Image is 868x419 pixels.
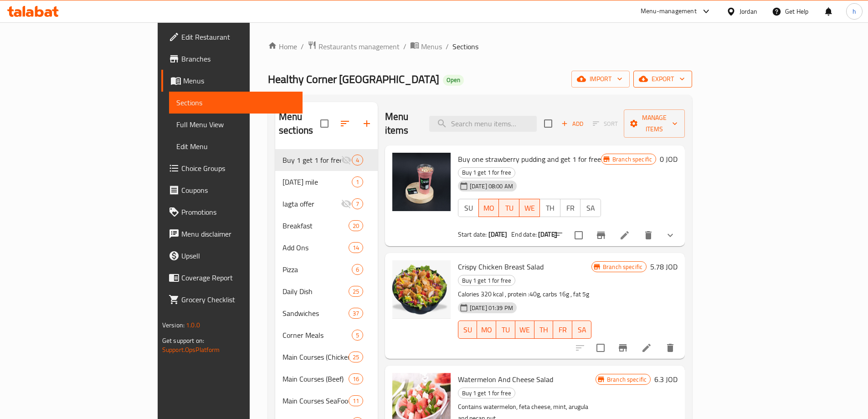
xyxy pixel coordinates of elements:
[591,338,610,357] span: Select to update
[587,117,624,131] span: Select section first
[275,149,378,171] div: Buy 1 get 1 for free4
[446,41,449,52] li: /
[181,294,295,305] span: Grocery Checklist
[352,178,363,186] span: 1
[176,97,295,108] span: Sections
[176,119,295,130] span: Full Menu View
[181,228,295,239] span: Menu disclaimer
[466,182,517,191] span: [DATE] 08:00 AM
[349,309,363,318] span: 37
[161,245,303,267] a: Upsell
[538,228,557,240] b: [DATE]
[282,330,352,341] div: Corner Meals
[161,267,303,289] a: Coverage Report
[599,263,646,271] span: Branch specific
[181,250,295,261] span: Upsell
[538,323,550,336] span: TH
[186,319,200,331] span: 1.0.0
[462,202,475,215] span: SU
[275,302,378,324] div: Sandwiches37
[349,308,363,319] div: items
[403,41,406,52] li: /
[268,41,692,52] nav: breadcrumb
[612,337,634,359] button: Branch-specific-item
[631,112,678,135] span: Manage items
[268,69,439,89] span: Healthy Corner [GEOGRAPHIC_DATA]
[385,110,418,137] h2: Menu items
[282,176,352,187] div: Ramadan mile
[458,388,515,398] span: Buy 1 get 1 for free
[349,286,363,297] div: items
[740,6,757,16] div: Jordan
[282,220,348,231] span: Breakfast
[282,242,348,253] div: Add Ons
[564,202,577,215] span: FR
[633,71,692,88] button: export
[275,368,378,390] div: Main Courses (Beef)16
[641,342,652,353] a: Edit menu item
[181,31,295,42] span: Edit Restaurant
[352,330,363,341] div: items
[282,264,352,275] div: Pizza
[609,155,656,164] span: Branch specific
[458,275,515,286] span: Buy 1 get 1 for free
[511,228,537,240] span: End date:
[349,395,363,406] div: items
[341,198,352,209] svg: Inactive section
[162,319,185,331] span: Version:
[558,117,587,131] button: Add
[162,335,204,347] span: Get support on:
[275,193,378,215] div: lagta offer7
[579,73,622,85] span: import
[488,228,508,240] b: [DATE]
[161,223,303,245] a: Menu disclaimer
[161,179,303,201] a: Coupons
[349,220,363,231] div: items
[282,308,348,319] span: Sandwiches
[553,321,572,339] button: FR
[275,390,378,412] div: Main Courses SeaFood11
[569,226,588,245] span: Select to update
[318,41,400,52] span: Restaurants management
[539,199,560,217] button: TH
[458,167,515,178] span: Buy 1 get 1 for free
[571,71,630,88] button: import
[275,259,378,280] div: Pizza6
[161,157,303,179] a: Choice Groups
[282,286,348,297] div: Daily Dish
[421,41,442,52] span: Menus
[352,331,363,340] span: 5
[500,323,512,336] span: TU
[282,352,348,362] div: Main Courses (Chicken)
[349,243,363,252] span: 14
[349,352,363,362] div: items
[275,237,378,259] div: Add Ons14
[282,395,348,406] span: Main Courses SeaFood
[584,202,597,215] span: SA
[282,198,341,209] div: lagta offer
[392,260,451,319] img: Crispy Chicken Breast Salad
[410,41,442,52] a: Menus
[161,289,303,310] a: Grocery Checklist
[519,323,531,336] span: WE
[452,41,478,52] span: Sections
[637,224,659,246] button: delete
[458,275,515,286] div: Buy 1 get 1 for free
[544,202,557,215] span: TH
[659,224,681,246] button: show more
[282,373,348,384] div: Main Courses (Beef)
[352,198,363,209] div: items
[539,114,558,133] span: Select section
[352,176,363,187] div: items
[523,202,536,215] span: WE
[349,373,363,384] div: items
[458,372,553,386] span: Watermelon And Cheese Salad
[572,321,591,339] button: SA
[169,135,303,157] a: Edit Menu
[161,26,303,48] a: Edit Restaurant
[349,375,363,383] span: 16
[458,199,479,217] button: SU
[181,53,295,64] span: Branches
[458,388,515,398] div: Buy 1 get 1 for free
